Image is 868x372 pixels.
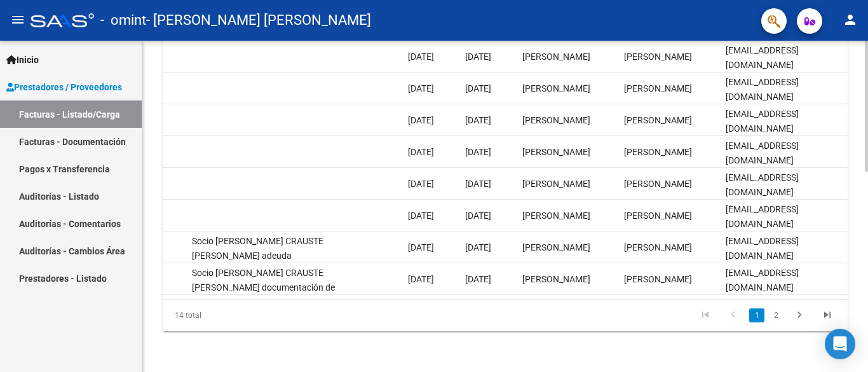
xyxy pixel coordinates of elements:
[624,83,692,93] span: [PERSON_NAME]
[726,141,799,165] span: [EMAIL_ADDRESS][DOMAIN_NAME]
[726,236,799,261] span: [EMAIL_ADDRESS][DOMAIN_NAME]
[624,52,692,62] span: [PERSON_NAME]
[192,236,323,333] span: Socio [PERSON_NAME] CRAUSTE [PERSON_NAME] adeuda documentación de transporte. El socio deberá com...
[726,77,799,102] span: [EMAIL_ADDRESS][DOMAIN_NAME]
[843,12,858,27] mat-icon: person
[10,12,25,27] mat-icon: menu
[465,115,491,125] span: [DATE]
[522,52,590,62] span: [PERSON_NAME]
[726,204,799,229] span: [EMAIL_ADDRESS][DOMAIN_NAME]
[815,308,839,322] a: go to last page
[768,308,783,322] a: 2
[465,52,491,62] span: [DATE]
[522,115,590,125] span: [PERSON_NAME]
[408,147,434,157] span: [DATE]
[766,305,785,326] li: page 2
[624,179,692,189] span: [PERSON_NAME]
[465,242,491,252] span: [DATE]
[522,210,590,221] span: [PERSON_NAME]
[408,179,434,189] span: [DATE]
[721,308,745,322] a: go to previous page
[825,329,855,359] div: Open Intercom Messenger
[465,274,491,284] span: [DATE]
[408,83,434,93] span: [DATE]
[787,308,811,322] a: go to next page
[726,172,799,197] span: [EMAIL_ADDRESS][DOMAIN_NAME]
[163,300,297,331] div: 14 total
[522,274,590,284] span: [PERSON_NAME]
[624,242,692,252] span: [PERSON_NAME]
[6,53,39,67] span: Inicio
[624,147,692,157] span: [PERSON_NAME]
[408,115,434,125] span: [DATE]
[624,274,692,284] span: [PERSON_NAME]
[408,210,434,221] span: [DATE]
[522,83,590,93] span: [PERSON_NAME]
[624,115,692,125] span: [PERSON_NAME]
[465,147,491,157] span: [DATE]
[624,210,692,221] span: [PERSON_NAME]
[749,308,764,322] a: 1
[726,109,799,134] span: [EMAIL_ADDRESS][DOMAIN_NAME]
[465,83,491,93] span: [DATE]
[522,179,590,189] span: [PERSON_NAME]
[465,210,491,221] span: [DATE]
[192,268,335,350] span: Socio [PERSON_NAME] CRAUSTE [PERSON_NAME] documentación de transporte. El socio deberá comunicars...
[408,52,434,62] span: [DATE]
[522,242,590,252] span: [PERSON_NAME]
[100,6,146,34] span: - omint
[6,80,122,94] span: Prestadores / Proveedores
[726,268,799,293] span: [EMAIL_ADDRESS][DOMAIN_NAME]
[726,45,799,70] span: [EMAIL_ADDRESS][DOMAIN_NAME]
[146,6,371,34] span: - [PERSON_NAME] [PERSON_NAME]
[465,179,491,189] span: [DATE]
[408,274,434,284] span: [DATE]
[747,305,766,326] li: page 1
[693,308,717,322] a: go to first page
[408,242,434,252] span: [DATE]
[522,147,590,157] span: [PERSON_NAME]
